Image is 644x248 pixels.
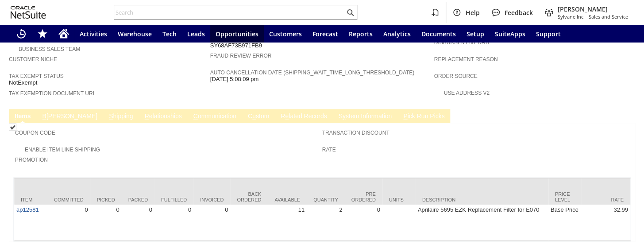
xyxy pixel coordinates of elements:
[16,28,27,39] svg: Recent Records
[555,191,575,202] div: Price Level
[97,197,115,202] div: Picked
[80,30,107,38] span: Activities
[112,25,157,43] a: Warehouse
[505,8,533,17] span: Feedback
[461,25,490,43] a: Setup
[307,25,343,43] a: Forecast
[588,197,624,202] div: Rate
[74,25,112,43] a: Activities
[16,206,39,213] a: ap12581
[246,112,271,121] a: Custom
[40,112,100,121] a: B[PERSON_NAME]
[269,30,302,38] span: Customers
[210,53,272,59] a: Fraud Review Error
[128,197,148,202] div: Packed
[585,13,587,20] span: -
[145,112,149,120] span: R
[343,25,378,43] a: Reports
[187,30,205,38] span: Leads
[154,205,193,240] td: 0
[466,8,480,17] span: Help
[422,197,542,202] div: Description
[47,205,90,240] td: 0
[383,30,411,38] span: Analytics
[343,112,346,120] span: y
[336,112,394,121] a: System Information
[619,111,630,121] a: Unrolled view on
[21,197,41,202] div: Item
[434,56,497,62] a: Replacement reason
[9,123,16,131] img: Checked
[191,112,239,121] a: Communication
[434,39,491,46] a: Disbursement Date
[193,112,198,120] span: C
[32,25,53,43] div: Shortcuts
[421,30,456,38] span: Documents
[210,42,262,49] span: SY68AF73B971FB9
[54,197,84,202] div: Committed
[268,205,307,240] td: 11
[558,13,583,20] span: Sylvane Inc
[42,112,46,120] span: B
[37,28,48,39] svg: Shortcuts
[109,112,113,120] span: S
[307,205,345,240] td: 2
[182,25,210,43] a: Leads
[107,112,135,121] a: Shipping
[15,112,16,120] span: I
[378,25,416,43] a: Analytics
[264,25,307,43] a: Customers
[9,73,64,79] a: Tax Exempt Status
[9,79,37,86] span: NotExempt
[25,147,100,153] a: Enable Item Line Shipping
[210,76,259,83] span: [DATE] 5:08:09 pm
[495,30,525,38] span: SuiteApps
[161,197,187,202] div: Fulfilled
[322,147,336,153] a: Rate
[345,205,382,240] td: 0
[19,46,80,52] a: Business Sales Team
[589,13,628,20] span: Sales and Service
[490,25,531,43] a: SuiteApps
[467,30,484,38] span: Setup
[416,205,548,240] td: Aprilaire 5695 EZK Replacement Filter for E070
[401,112,447,121] a: Pick Run Picks
[122,205,154,240] td: 0
[536,30,561,38] span: Support
[345,7,355,18] svg: Search
[582,205,630,240] td: 32.99
[389,197,409,202] div: Units
[237,191,261,202] div: Back Ordered
[434,73,477,79] a: Order Source
[58,28,69,39] svg: Home
[278,112,329,121] a: Related Records
[200,197,224,202] div: Invoiced
[143,112,184,121] a: Relationships
[312,30,338,38] span: Forecast
[349,30,373,38] span: Reports
[216,30,258,38] span: Opportunities
[15,130,55,136] a: Coupon Code
[443,90,489,96] a: Use Address V2
[322,130,389,136] a: Transaction Discount
[118,30,152,38] span: Warehouse
[313,197,338,202] div: Quantity
[548,205,582,240] td: Base Price
[53,25,74,43] a: Home
[193,205,230,240] td: 0
[114,7,345,18] input: Search
[558,5,628,13] span: [PERSON_NAME]
[162,30,177,38] span: Tech
[12,112,33,121] a: Items
[15,157,48,163] a: Promotion
[11,25,32,43] a: Recent Records
[416,25,461,43] a: Documents
[403,112,407,120] span: P
[252,112,256,120] span: u
[210,70,414,76] a: Auto Cancellation Date (shipping_wait_time_long_threshold_date)
[285,112,289,120] span: e
[9,90,96,97] a: Tax Exemption Document URL
[11,6,46,19] svg: logo
[531,25,566,43] a: Support
[157,25,182,43] a: Tech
